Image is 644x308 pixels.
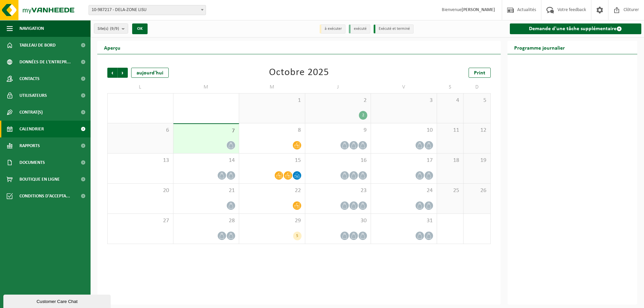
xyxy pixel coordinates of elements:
span: 5 [467,97,487,104]
span: Données de l'entrepr... [19,54,71,70]
span: 31 [374,217,433,225]
strong: [PERSON_NAME] [462,7,495,12]
span: Précédent [107,68,117,78]
span: 14 [177,157,236,164]
span: 20 [111,187,170,194]
span: 19 [467,157,487,164]
div: 5 [293,232,302,240]
span: 3 [374,97,433,104]
span: Tableau de bord [19,37,56,54]
span: 2 [309,97,368,104]
span: Site(s) [98,24,119,34]
span: Contrat(s) [19,104,43,121]
li: exécuté [349,24,370,34]
span: 1 [243,97,302,104]
span: 11 [440,127,460,134]
span: 26 [467,187,487,194]
span: 8 [243,127,302,134]
div: Octobre 2025 [269,68,329,78]
count: (9/9) [110,26,119,31]
span: 16 [309,157,368,164]
span: 25 [440,187,460,194]
span: Conditions d'accepta... [19,188,70,204]
span: 29 [243,217,302,225]
span: 27 [111,217,170,225]
span: Calendrier [19,121,44,137]
h2: Programme journalier [507,41,572,54]
h2: Aperçu [97,41,127,54]
span: 24 [374,187,433,194]
span: 7 [177,127,236,135]
span: 30 [309,217,368,225]
td: J [305,81,371,93]
span: 18 [440,157,460,164]
span: 10-987217 - DELA-ZONE LISU [89,5,206,15]
td: V [371,81,437,93]
span: 12 [467,127,487,134]
span: Documents [19,154,45,171]
td: L [107,81,173,93]
span: 28 [177,217,236,225]
span: Suivant [118,68,128,78]
span: 6 [111,127,170,134]
span: Boutique en ligne [19,171,60,188]
span: 22 [243,187,302,194]
a: Demande d'une tâche supplémentaire [510,23,642,34]
td: S [437,81,464,93]
li: à exécuter [320,24,345,34]
td: D [464,81,490,93]
li: Exécuté et terminé [374,24,414,34]
span: 9 [309,127,368,134]
div: 2 [359,111,367,120]
span: Contacts [19,70,40,87]
button: OK [132,23,148,34]
td: M [239,81,305,93]
span: 4 [440,97,460,104]
span: 23 [309,187,368,194]
span: 13 [111,157,170,164]
span: 17 [374,157,433,164]
td: M [173,81,239,93]
a: Print [469,68,491,78]
span: Print [474,70,485,76]
span: Utilisateurs [19,87,47,104]
span: 15 [243,157,302,164]
div: aujourd'hui [131,68,169,78]
button: Site(s)(9/9) [94,23,128,34]
span: 21 [177,187,236,194]
iframe: chat widget [3,293,112,308]
span: Navigation [19,20,44,37]
span: Rapports [19,137,40,154]
span: 10-987217 - DELA-ZONE LISU [89,5,206,15]
span: 10 [374,127,433,134]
